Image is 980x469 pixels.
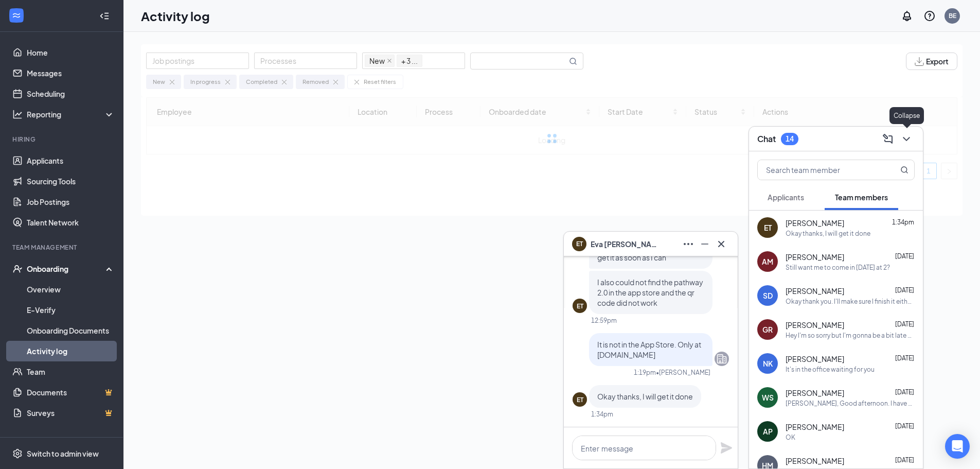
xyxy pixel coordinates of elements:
div: Completed [246,77,277,86]
svg: Ellipses [682,238,694,250]
div: In progress [190,77,221,86]
svg: WorkstreamLogo [11,10,22,21]
div: OK [786,433,795,442]
div: 14 [786,134,794,143]
div: ET [577,302,583,310]
span: [PERSON_NAME] [786,456,844,466]
h1: Activity log [141,7,210,25]
svg: ChevronDown [900,133,913,145]
a: Applicants [27,150,115,171]
div: Okay thanks, I will get it done [786,229,870,238]
span: [PERSON_NAME] [786,388,844,398]
a: E-Verify [27,300,115,320]
div: Hiring [12,135,113,144]
span: 1:34pm [892,218,914,226]
div: New [153,77,165,86]
div: Hey I'm so sorry but I'm gonna be a bit late coming in. Between people driving slow in the rain a... [786,331,915,340]
svg: MagnifyingGlass [900,166,908,174]
svg: UserCheck [12,264,23,274]
a: Talent Network [27,212,115,233]
span: New [369,55,385,66]
button: Ellipses [680,236,697,252]
div: AM [762,256,773,267]
svg: MagnifyingGlass [569,57,577,65]
a: Job Postings [27,192,115,212]
a: Home [27,42,115,63]
svg: Cross [715,238,727,250]
div: ET [764,222,772,233]
span: [DATE] [895,422,914,430]
span: [DATE] [895,286,914,294]
span: Eva [PERSON_NAME] [591,238,663,250]
span: Team members [835,193,888,202]
svg: Company [716,353,728,365]
span: [PERSON_NAME] [786,422,844,432]
div: Team Management [12,243,113,252]
a: DocumentsCrown [27,382,115,403]
div: SD [763,290,773,301]
span: [PERSON_NAME] [786,286,844,296]
span: + 3 ... [401,55,418,66]
span: • [PERSON_NAME] [656,368,710,377]
a: SurveysCrown [27,403,115,423]
span: [DATE] [895,252,914,260]
span: close [387,58,392,63]
svg: Minimize [699,238,711,250]
div: WS [762,392,774,403]
div: Open Intercom Messenger [945,434,970,459]
div: 1:19pm [634,368,656,377]
span: [DATE] [895,354,914,362]
div: Still want me to come in [DATE] at 2? [786,263,890,272]
span: New [365,55,395,67]
div: It's in the office waiting for you [786,365,875,374]
button: ChevronDown [898,131,915,147]
a: Sourcing Tools [27,171,115,192]
span: + 3 ... [397,55,422,67]
span: [DATE] [895,456,914,464]
svg: Notifications [901,10,913,22]
div: Reporting [27,109,115,119]
svg: Analysis [12,109,23,119]
div: ET [577,395,583,404]
div: Removed [302,77,329,86]
span: It is not in the App Store. Only at [DOMAIN_NAME] [597,340,701,359]
span: [DATE] [895,388,914,396]
svg: ComposeMessage [882,133,894,145]
div: NK [763,358,773,369]
a: Onboarding Documents [27,320,115,341]
div: AP [763,426,773,437]
span: I also could not find the pathway 2.0 in the app store and the qr code did not work [597,277,703,307]
div: Okay thank you. I'll make sure I finish it either [DATE] or [DATE] [786,297,915,306]
svg: Settings [12,448,23,459]
button: Export [906,53,957,70]
button: Cross [713,236,729,252]
span: [PERSON_NAME] [786,320,844,330]
a: Overview [27,279,115,300]
span: [DATE] [895,320,914,328]
div: BE [949,11,956,20]
svg: QuestionInfo [923,10,936,22]
div: Onboarding [27,264,106,274]
div: 1:34pm [591,410,613,419]
div: [PERSON_NAME], Good afternoon. I have sent you the offer for the position. Go ahead and fill out ... [786,399,915,408]
span: [PERSON_NAME] [786,218,844,228]
span: Okay thanks, I will get it done [597,392,693,401]
div: Collapse [889,107,924,124]
span: [PERSON_NAME] [786,354,844,364]
input: Search team member [758,160,880,180]
div: GR [762,324,773,335]
a: Messages [27,63,115,83]
span: Applicants [768,193,804,202]
button: Minimize [697,236,713,252]
div: Reset filters [364,77,396,86]
a: Team [27,361,115,382]
a: Activity log [27,341,115,361]
h3: Chat [757,133,776,145]
svg: Plane [720,442,733,454]
button: ComposeMessage [880,131,896,147]
svg: Collapse [99,11,110,21]
div: 12:59pm [591,316,617,325]
div: Switch to admin view [27,448,99,459]
a: Scheduling [27,83,115,104]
